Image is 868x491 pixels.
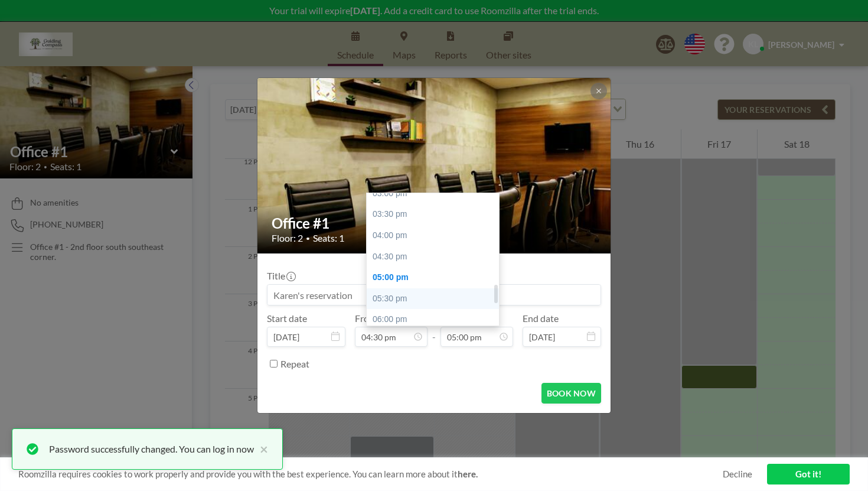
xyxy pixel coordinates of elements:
span: Roomzilla requires cookies to work properly and provide you with the best experience. You can lea... [18,469,723,480]
h2: Office #1 [272,214,598,232]
label: Start date [267,313,307,324]
span: • [306,234,310,243]
div: 05:00 pm [367,267,499,288]
a: Got it! [767,464,850,485]
a: here. [458,469,478,479]
input: Karen's reservation [267,285,601,305]
span: - [432,317,436,343]
label: End date [523,313,559,324]
label: From [355,313,377,324]
label: Title [267,270,295,282]
div: 03:00 pm [367,183,499,204]
span: Floor: 2 [272,232,303,244]
label: Repeat [280,358,309,370]
span: Seats: 1 [313,232,344,244]
button: close [254,442,268,456]
div: 05:30 pm [367,288,499,310]
div: 06:00 pm [367,309,499,330]
div: 03:30 pm [367,204,499,225]
button: BOOK NOW [541,383,601,404]
div: 04:00 pm [367,225,499,246]
a: Decline [723,469,752,480]
div: Password successfully changed. You can log in now [49,442,254,456]
img: 537.jpg [257,48,612,284]
div: 04:30 pm [367,246,499,268]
